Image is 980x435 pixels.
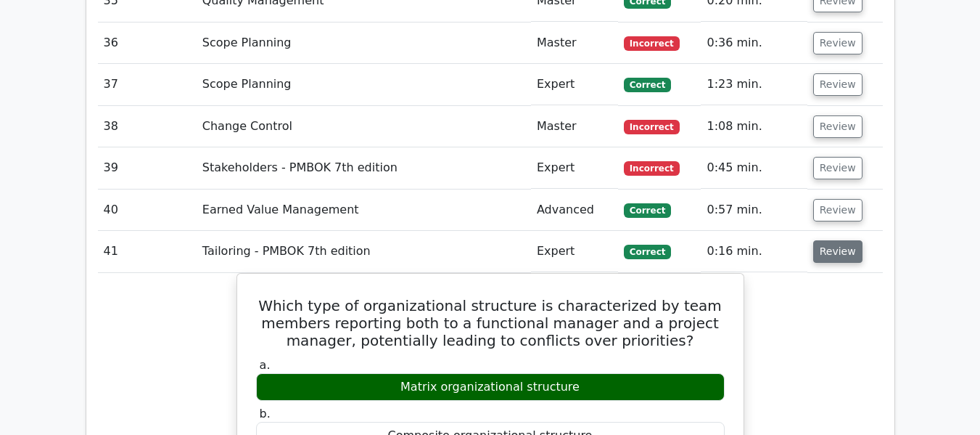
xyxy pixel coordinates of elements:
td: 40 [98,190,197,231]
button: Review [813,115,862,138]
td: 0:36 min. [701,23,807,64]
button: Review [813,240,862,263]
span: Incorrect [624,120,680,134]
span: Correct [624,245,671,259]
td: Expert [531,147,618,189]
td: 37 [98,64,197,105]
td: Change Control [197,106,531,147]
td: Master [531,106,618,147]
td: 0:16 min. [701,231,807,272]
span: a. [260,358,271,372]
span: Correct [624,203,671,218]
td: Earned Value Management [197,190,531,231]
td: 36 [98,23,197,64]
td: 38 [98,106,197,147]
span: Correct [624,78,671,92]
span: b. [260,407,271,420]
td: Tailoring - PMBOK 7th edition [197,231,531,272]
td: Expert [531,231,618,272]
td: 39 [98,147,197,189]
td: 1:23 min. [701,64,807,105]
td: 41 [98,231,197,272]
td: Scope Planning [197,64,531,105]
td: Stakeholders - PMBOK 7th edition [197,147,531,189]
button: Review [813,157,862,179]
td: 0:57 min. [701,190,807,231]
td: 0:45 min. [701,147,807,189]
td: Scope Planning [197,23,531,64]
button: Review [813,199,862,221]
button: Review [813,32,862,54]
span: Incorrect [624,161,680,176]
td: Expert [531,64,618,105]
h5: Which type of organizational structure is characterized by team members reporting both to a funct... [255,297,726,349]
div: Matrix organizational structure [256,373,725,402]
td: 1:08 min. [701,106,807,147]
td: Master [531,23,618,64]
td: Advanced [531,190,618,231]
button: Review [813,73,862,96]
span: Incorrect [624,36,680,51]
